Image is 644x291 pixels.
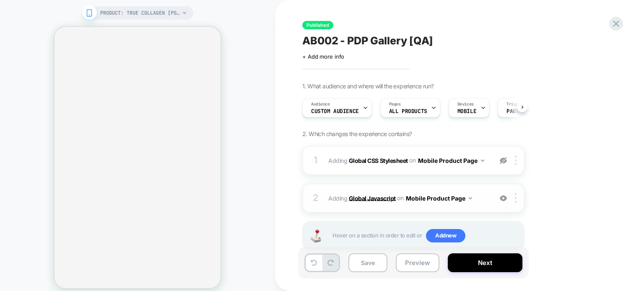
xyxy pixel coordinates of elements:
[311,108,359,114] span: Custom Audience
[500,195,507,202] img: crossed eye
[506,101,523,107] span: Trigger
[349,194,396,201] b: Global Javascript
[348,253,387,272] button: Save
[389,108,427,114] span: ALL PRODUCTS
[312,152,320,169] div: 1
[302,53,344,60] span: + Add more info
[469,197,472,199] img: down arrow
[515,156,517,165] img: close
[302,82,434,90] span: 1. What audience and where will the experience run?
[349,157,408,164] b: Global CSS Stylesheet
[409,155,415,165] span: on
[418,155,484,167] button: Mobile Product Page
[397,193,403,203] span: on
[302,130,412,137] span: 2. Which changes the experience contains?
[312,190,320,206] div: 2
[302,21,333,29] span: Published
[481,160,484,162] img: down arrow
[457,101,474,107] span: Devices
[457,108,476,114] span: MOBILE
[506,108,535,114] span: Page Load
[328,155,488,167] span: Adding
[396,253,439,272] button: Preview
[302,34,433,47] span: AB002 - PDP Gallery [QA]
[307,229,324,242] img: Joystick
[311,101,330,107] span: Audience
[448,253,522,272] button: Next
[328,192,488,204] span: Adding
[426,229,465,242] span: Add new
[406,192,472,204] button: Mobile Product Page
[332,229,519,242] span: Hover on a section in order to edit or
[500,157,507,164] img: eye
[100,6,180,20] span: PRODUCT: True Collagen [pouch]
[515,193,517,203] img: close
[389,101,401,107] span: Pages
